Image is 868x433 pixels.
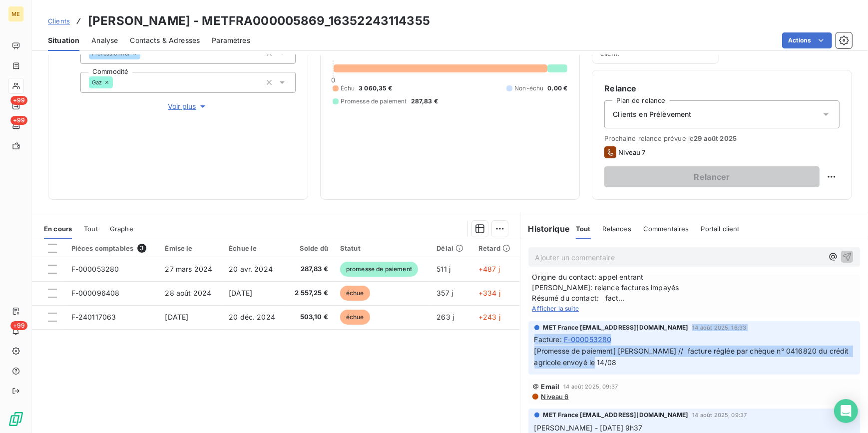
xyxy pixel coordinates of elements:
[341,97,407,106] span: Promesse de paiement
[534,347,851,367] span: [Promesse de paiement] [PERSON_NAME] // facture réglée par chèque n° 0416820 du crédit agricole e...
[8,118,23,134] a: +99
[340,244,425,252] div: Statut
[165,313,188,321] span: [DATE]
[514,84,543,93] span: Non-échu
[436,313,454,321] span: 263 j
[165,265,212,273] span: 27 mars 2024
[576,225,591,233] span: Tout
[436,265,450,273] span: 511 j
[782,32,832,48] button: Actions
[91,35,118,45] span: Analyse
[618,148,645,156] span: Niveau 7
[411,97,438,106] span: 287,83 €
[341,84,355,93] span: Échu
[436,289,453,297] span: 357 j
[137,244,146,253] span: 3
[292,264,328,274] span: 287,83 €
[540,393,569,401] span: Niveau 6
[229,313,275,321] span: 20 déc. 2024
[212,35,250,45] span: Paramètres
[113,78,121,87] input: Ajouter une valeur
[10,96,27,105] span: +99
[534,334,562,345] span: Facture :
[563,384,618,390] span: 14 août 2025, 09:37
[604,134,840,142] span: Prochaine relance prévue le
[71,289,120,297] span: F-000096408
[436,244,466,252] div: Délai
[603,225,631,233] span: Relances
[643,225,689,233] span: Commentaires
[48,35,79,45] span: Situation
[48,16,70,26] a: Clients
[340,286,370,301] span: échue
[165,289,211,297] span: 28 août 2024
[8,411,24,427] img: Logo LeanPay
[10,116,27,125] span: +99
[547,84,567,93] span: 0,00 €
[71,244,153,253] div: Pièces comptables
[130,35,200,45] span: Contacts & Adresses
[71,313,116,321] span: F-240117063
[564,334,612,345] span: F-000053280
[331,76,335,84] span: 0
[694,134,737,142] span: 29 août 2025
[543,323,689,332] span: MET France [EMAIL_ADDRESS][DOMAIN_NAME]
[229,265,273,273] span: 20 avr. 2024
[520,223,570,235] h6: Historique
[532,251,857,303] span: [PERSON_NAME] - [DATE] 16h34 Interlocuteur: M BECART 0670443917 - [EMAIL_ADDRESS][DOMAIN_NAME] Or...
[110,225,133,233] span: Graphe
[10,321,27,330] span: +99
[834,399,858,423] div: Open Intercom Messenger
[168,101,208,111] span: Voir plus
[48,17,70,25] span: Clients
[340,310,370,325] span: échue
[478,265,500,273] span: +487 j
[8,98,23,114] a: +99
[80,101,296,112] button: Voir plus
[478,244,514,252] div: Retard
[541,383,560,391] span: Email
[692,325,746,331] span: 14 août 2025, 16:33
[84,225,98,233] span: Tout
[292,244,328,252] div: Solde dû
[229,289,252,297] span: [DATE]
[532,305,579,312] span: Afficher la suite
[292,312,328,322] span: 503,10 €
[543,411,689,420] span: MET France [EMAIL_ADDRESS][DOMAIN_NAME]
[604,166,820,187] button: Relancer
[534,424,643,432] span: [PERSON_NAME] - [DATE] 9h37
[292,288,328,298] span: 2 557,25 €
[604,82,840,94] h6: Relance
[92,79,102,85] span: Gaz
[340,262,418,277] span: promesse de paiement
[71,265,119,273] span: F-000053280
[165,244,217,252] div: Émise le
[229,244,280,252] div: Échue le
[359,84,392,93] span: 3 060,35 €
[44,225,72,233] span: En cours
[692,412,747,418] span: 14 août 2025, 09:37
[88,12,430,30] h3: [PERSON_NAME] - METFRA000005869_16352243114355
[701,225,740,233] span: Portail client
[8,6,24,22] div: ME
[478,313,500,321] span: +243 j
[478,289,500,297] span: +334 j
[613,109,691,119] span: Clients en Prélèvement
